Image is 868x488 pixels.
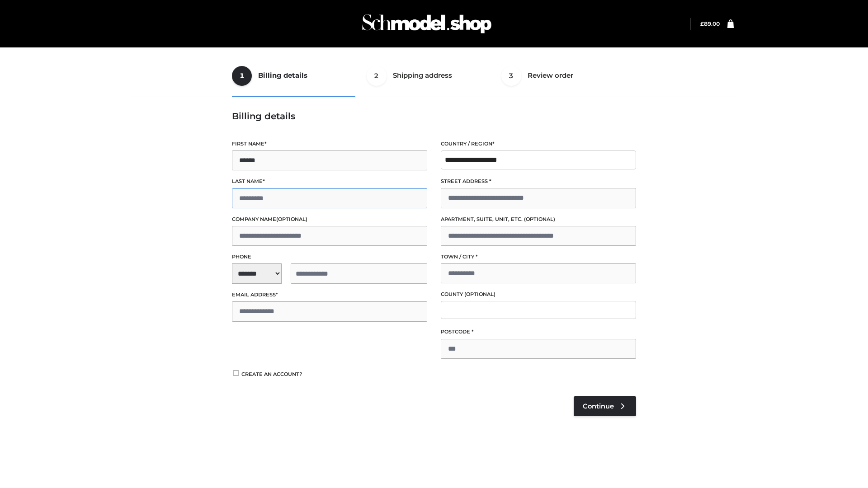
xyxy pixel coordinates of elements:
span: £ [700,20,704,27]
input: Create an account? [232,370,240,376]
bdi: 89.00 [700,20,720,27]
a: Continue [574,396,636,416]
label: First name [232,140,427,148]
img: Schmodel Admin 964 [359,6,495,42]
span: (optional) [464,291,495,297]
label: Company name [232,215,427,224]
span: Continue [583,402,614,410]
a: £89.00 [700,20,720,27]
label: Apartment, suite, unit, etc. [441,215,636,224]
label: Postcode [441,328,636,336]
h3: Billing details [232,111,636,122]
label: Town / City [441,253,636,261]
label: Street address [441,177,636,186]
label: Email address [232,291,427,299]
label: Last name [232,177,427,186]
label: County [441,290,636,299]
span: (optional) [276,216,307,222]
span: (optional) [524,216,555,222]
label: Phone [232,253,427,261]
span: Create an account? [241,371,302,377]
label: Country / Region [441,140,636,148]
